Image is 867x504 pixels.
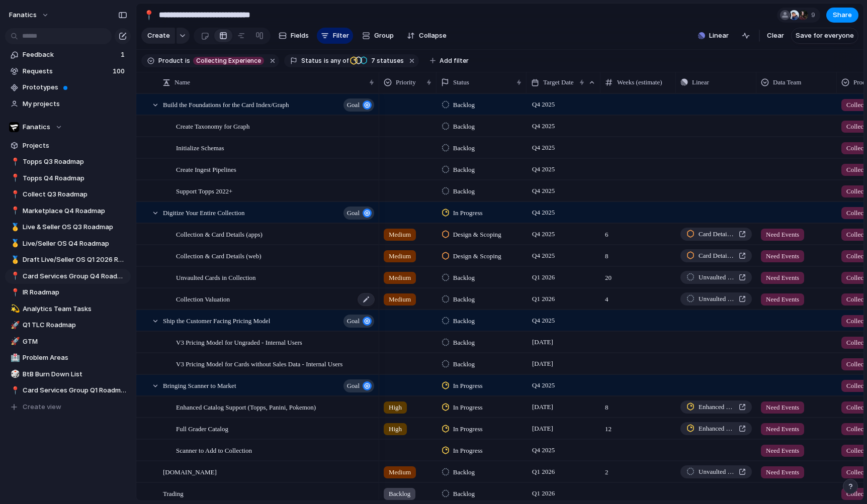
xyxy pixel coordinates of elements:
span: Q4 2025 [530,207,557,219]
span: Share [833,10,852,20]
span: 1 [121,50,127,60]
a: 💫Analytics Team Tasks [5,301,131,317]
button: 7 statuses [350,55,406,66]
span: 20 [601,267,675,283]
button: Create [141,28,175,44]
span: statuses [368,56,404,65]
span: goal [347,314,360,328]
span: Backlog [389,489,410,499]
a: 📍Card Services Group Q1 Roadmap [5,383,131,398]
button: isany of [322,55,351,66]
span: Initialize Schemas [176,142,224,153]
div: 📍 [11,156,18,168]
span: Projects [23,141,127,151]
button: 🏥 [9,353,19,363]
span: Create [147,31,170,41]
span: Q1 2026 [530,271,557,283]
a: 🚀GTM [5,334,131,349]
span: Collection Valuation [176,293,230,305]
span: Prototypes [23,82,127,92]
span: Name [175,77,190,87]
a: Prototypes [5,80,131,95]
button: 🚀 [9,320,19,330]
span: Build the Foundations for the Card Index/Graph [163,98,289,110]
span: Backlog [453,165,475,175]
span: Need Events [766,273,799,283]
span: Linear [709,31,729,41]
button: goal [343,315,374,328]
span: Medium [389,467,411,477]
span: is [324,56,329,65]
span: High [389,402,402,413]
span: In Progress [453,402,483,413]
a: Enhanced Catalog Support (Topps, Panini, Pokemon) [680,400,752,414]
span: Marketplace Q4 Roadmap [23,206,127,216]
span: Live/Seller OS Q4 Roadmap [23,239,127,249]
span: Q1 2026 [530,466,557,478]
a: 🥇Live & Seller OS Q3 Roadmap [5,220,131,235]
span: Need Events [766,230,799,240]
span: [DOMAIN_NAME] [163,466,217,477]
a: 📍IR Roadmap [5,285,131,300]
button: Group [357,28,399,44]
span: Fields [291,31,309,41]
span: Trading [163,487,184,499]
a: My projects [5,96,131,112]
span: Q4 2025 [530,379,557,391]
span: Medium [389,273,411,283]
div: 📍 [11,189,18,200]
span: Topps Q4 Roadmap [23,173,127,183]
span: Bringing Scanner to Market [163,379,236,391]
span: [DATE] [530,358,556,370]
span: Create Taxonomy for Graph [176,120,250,132]
span: [DATE] [530,423,556,435]
a: 🥇Draft Live/Seller OS Q1 2026 Roadmap [5,252,131,267]
a: 📍Collect Q3 Roadmap [5,187,131,202]
span: 7 [368,57,377,64]
span: Full Grader Catalog [176,423,228,434]
span: Design & Scoping [453,230,501,240]
span: Unvaulted Cards in Collection [699,272,735,282]
span: Backlog [453,359,475,369]
a: Card Details Pages - GTM Version [680,228,752,241]
button: Linear [694,28,733,43]
span: Card Details Pages - GTM Version [699,229,735,239]
span: Backlog [453,143,475,153]
span: Priority [396,77,416,87]
span: Q4 2025 [530,228,557,240]
span: 100 [113,66,127,76]
span: Need Events [766,294,799,305]
button: 📍 [9,157,19,167]
a: 🥇Live/Seller OS Q4 Roadmap [5,236,131,251]
span: Add filter [440,56,469,65]
a: 📍Card Services Group Q4 Roadmap [5,269,131,284]
span: Medium [389,294,411,305]
button: 📍 [9,173,19,183]
span: Filter [333,31,349,41]
button: is [183,55,192,66]
span: [DATE] [530,401,556,413]
span: Unvaulted Cards in Collection [176,271,256,283]
span: Draft Live/Seller OS Q1 2026 Roadmap [23,255,127,265]
div: 📍 [143,8,154,22]
span: Fanatics [23,122,50,132]
span: Q1 2026 [530,293,557,305]
span: Feedback [23,50,118,60]
span: In Progress [453,208,483,218]
span: Support Topps 2022+ [176,185,232,196]
span: My projects [23,99,127,109]
button: goal [343,379,374,392]
button: Share [826,8,858,23]
span: Topps Q3 Roadmap [23,157,127,167]
div: 🏥 [11,352,18,364]
button: Filter [317,28,353,44]
a: 🏥Problem Areas [5,350,131,365]
span: Backlog [453,316,475,326]
button: 🥇 [9,255,19,265]
a: Feedback1 [5,47,131,62]
span: goal [347,206,360,220]
span: Need Events [766,251,799,261]
button: 📍 [141,7,157,23]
